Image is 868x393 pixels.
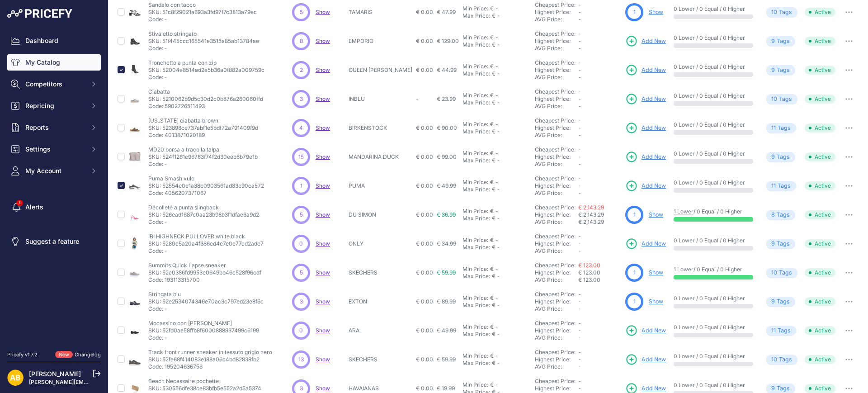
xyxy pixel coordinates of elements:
[7,33,101,340] nav: Sidebar
[462,92,488,99] div: Min Price:
[462,99,490,106] div: Max Price:
[148,1,257,9] p: Sandalo con tacco
[437,95,456,102] span: € 23.99
[462,215,490,222] div: Max Price:
[674,63,753,71] p: 0 Lower / 0 Equal / 0 Higher
[300,95,303,103] span: 3
[494,121,498,128] div: -
[148,153,258,161] p: SKU: 524f1261c96783f74f2d30eeb6b79e1b
[495,70,500,77] div: -
[416,153,433,160] span: € 0.00
[578,189,581,196] span: -
[771,240,775,248] span: 9
[316,38,330,44] a: Show
[535,88,576,95] a: Cheapest Price:
[148,233,264,240] p: IBI HIGHNECK PULLOVER white black
[787,211,790,219] span: s
[789,8,792,17] span: s
[787,240,790,248] span: s
[148,132,258,139] p: Code: 4013871020189
[148,59,264,66] p: Tronchetto a punta con zip
[771,153,775,161] span: 9
[492,128,495,135] div: €
[787,66,790,75] span: s
[349,124,412,132] p: BIRKENSTOCK
[766,181,796,191] span: Tag
[7,76,101,92] button: Competitors
[771,95,777,104] span: 10
[416,38,433,44] span: € 0.00
[649,211,663,218] a: Show
[349,153,412,161] p: MANDARINA DUCK
[437,38,459,44] span: € 129.00
[416,9,433,15] span: € 0.00
[300,211,303,219] span: 5
[316,153,330,160] span: Show
[766,36,795,47] span: Tag
[490,92,494,99] div: €
[535,349,576,355] a: Cheapest Price:
[148,175,264,182] p: Puma Smash vulc
[578,66,581,73] span: -
[494,92,498,99] div: -
[148,74,264,81] p: Code: -
[535,30,576,37] a: Cheapest Price:
[148,117,258,124] p: [US_STATE] ciabatta brown
[495,41,500,48] div: -
[462,5,488,12] div: Min Price:
[148,9,257,16] p: SKU: 51c8f29021a693a3fd97f7c3813a79ec
[494,179,498,186] div: -
[148,88,263,95] p: Ciabatta
[535,103,578,110] div: AVG Price:
[148,66,264,74] p: SKU: 52004e8514ad2e5b36a0f882a009759c
[7,163,101,179] button: My Account
[535,59,576,66] a: Cheapest Price:
[316,385,330,392] a: Show
[805,37,835,46] span: Active
[805,210,835,219] span: Active
[316,211,330,218] a: Show
[633,211,636,219] span: 1
[535,189,578,197] div: AVG Price:
[148,204,259,211] p: Décolleté a punta slingback
[535,66,578,74] div: Highest Price:
[535,247,578,255] div: AVG Price:
[316,66,330,73] a: Show
[805,123,835,133] span: Active
[787,37,790,46] span: s
[25,123,85,132] span: Reports
[316,356,330,363] span: Show
[316,9,330,15] span: Show
[674,92,753,99] p: 0 Lower / 0 Equal / 0 Higher
[535,146,576,153] a: Cheapest Price:
[625,353,666,366] a: Add New
[316,95,330,102] a: Show
[416,124,433,131] span: € 0.00
[578,103,581,109] span: -
[625,35,666,47] a: Add New
[299,240,303,248] span: 0
[490,150,494,157] div: €
[7,233,101,250] a: Suggest a feature
[416,66,433,73] span: € 0.00
[578,132,581,138] span: -
[578,124,581,131] span: -
[766,7,797,18] span: Tag
[490,237,494,244] div: €
[494,5,498,12] div: -
[771,211,775,219] span: 8
[642,37,666,46] span: Add New
[7,54,101,71] a: My Catalog
[316,124,330,131] a: Show
[766,65,795,76] span: Tag
[805,8,835,17] span: Active
[771,124,776,133] span: 11
[492,215,495,222] div: €
[492,186,495,193] div: €
[535,320,576,327] a: Cheapest Price:
[535,45,578,52] div: AVG Price:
